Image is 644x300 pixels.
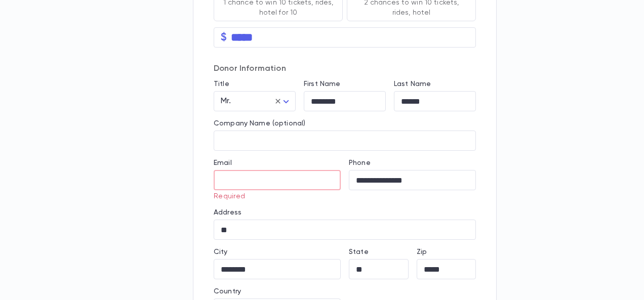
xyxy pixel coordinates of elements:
[214,208,241,217] label: Address
[349,248,369,256] label: State
[394,80,431,88] label: Last Name
[214,119,305,127] label: Company Name (optional)
[214,287,241,295] label: Country
[221,32,227,42] p: $
[214,159,232,167] label: Email
[304,80,340,88] label: First Name
[214,80,229,88] label: Title
[214,248,228,256] label: City
[417,248,427,256] label: Zip
[221,97,231,105] span: Mr.
[349,159,371,167] label: Phone
[214,92,296,111] div: Mr.
[214,64,476,74] p: Donor Information
[214,192,334,200] p: Required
